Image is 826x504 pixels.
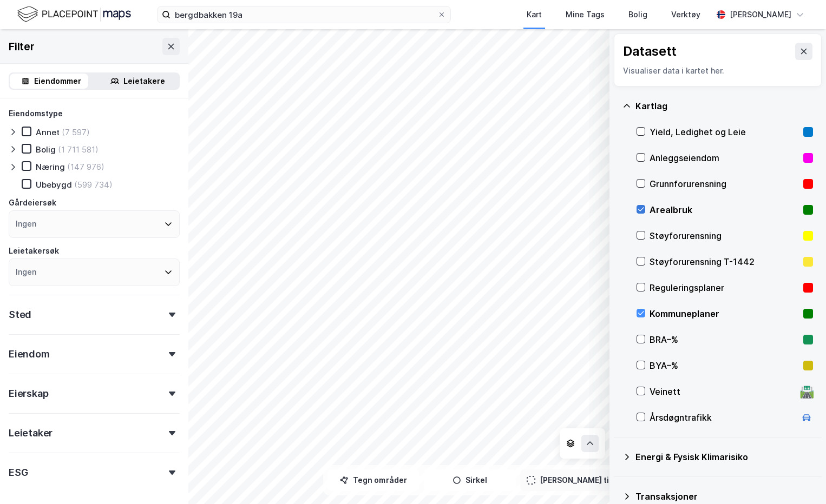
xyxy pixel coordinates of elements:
[628,8,647,21] div: Bolig
[623,64,812,77] div: Visualiser data i kartet her.
[650,359,799,372] div: BYA–%
[424,469,516,491] button: Sirkel
[635,450,813,463] div: Energi & Fysisk Klimarisiko
[9,466,28,479] div: ESG
[9,244,59,257] div: Leietakersøk
[650,151,799,164] div: Anleggseiendom
[9,107,63,120] div: Eiendomstype
[36,180,72,190] div: Ubebygd
[9,38,35,55] div: Filter
[527,8,542,21] div: Kart
[67,162,104,172] div: (147 976)
[123,75,165,88] div: Leietakere
[799,384,814,399] div: 🛣️
[566,8,605,21] div: Mine Tags
[62,127,90,137] div: (7 597)
[772,452,826,504] iframe: Chat Widget
[635,490,813,503] div: Transaksjoner
[16,266,36,278] div: Ingen
[36,162,65,172] div: Næring
[74,180,113,190] div: (599 734)
[9,196,56,209] div: Gårdeiersøk
[58,144,99,155] div: (1 711 581)
[650,411,796,424] div: Årsdøgntrafikk
[34,75,81,88] div: Eiendommer
[327,469,419,491] button: Tegn områder
[17,5,131,24] img: logo.f888ab2527a4732fd821a326f86c7f29.svg
[9,308,31,321] div: Sted
[650,203,799,216] div: Arealbruk
[650,333,799,346] div: BRA–%
[650,307,799,320] div: Kommuneplaner
[623,43,677,60] div: Datasett
[650,255,799,268] div: Støyforurensning T-1442
[650,177,799,190] div: Grunnforurensning
[772,452,826,504] div: Kontrollprogram for chat
[730,8,791,21] div: [PERSON_NAME]
[671,8,700,21] div: Verktøy
[540,474,654,487] div: [PERSON_NAME] til kartutsnitt
[650,229,799,242] div: Støyforurensning
[9,387,48,400] div: Eierskap
[16,217,36,230] div: Ingen
[650,385,796,398] div: Veinett
[171,6,437,23] input: Søk på adresse, matrikkel, gårdeiere, leietakere eller personer
[36,144,56,155] div: Bolig
[650,125,799,138] div: Yield, Ledighet og Leie
[9,348,50,361] div: Eiendom
[635,100,813,112] div: Kartlag
[650,281,799,294] div: Reguleringsplaner
[36,127,60,137] div: Annet
[9,427,53,440] div: Leietaker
